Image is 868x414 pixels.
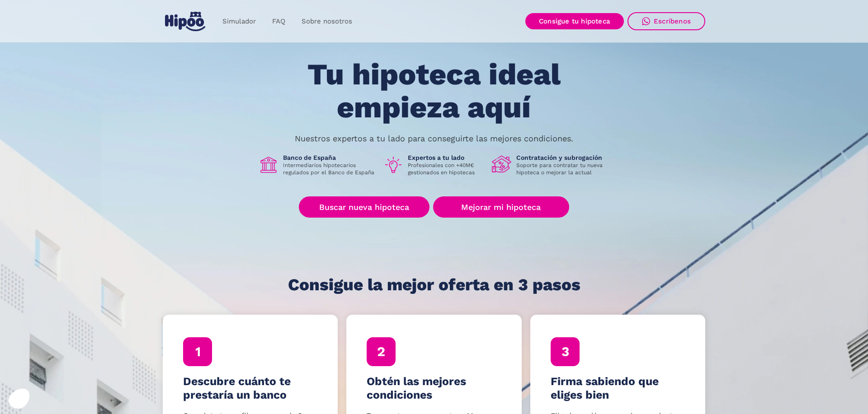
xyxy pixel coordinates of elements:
p: Nuestros expertos a tu lado para conseguirte las mejores condiciones. [295,135,573,142]
a: Escríbenos [627,12,705,30]
h1: Expertos a tu lado [408,154,485,162]
a: Buscar nueva hipoteca [299,196,429,218]
h1: Banco de España [283,154,376,162]
a: Consigue tu hipoteca [525,13,624,29]
h1: Contratación y subrogación [516,154,609,162]
p: Profesionales con +40M€ gestionados en hipotecas [408,162,485,176]
a: Simulador [214,13,264,30]
a: Sobre nosotros [293,13,360,30]
h4: Firma sabiendo que eliges bien [551,375,685,402]
h4: Obtén las mejores condiciones [367,375,501,402]
p: Intermediarios hipotecarios regulados por el Banco de España [283,162,376,176]
a: home [163,8,207,35]
div: Escríbenos [654,17,691,25]
a: Mejorar mi hipoteca [433,196,569,218]
h1: Consigue la mejor oferta en 3 pasos [288,276,580,294]
h4: Descubre cuánto te prestaría un banco [183,375,318,402]
a: FAQ [264,13,293,30]
p: Soporte para contratar tu nueva hipoteca o mejorar la actual [516,162,609,176]
h1: Tu hipoteca ideal empieza aquí [263,58,605,124]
